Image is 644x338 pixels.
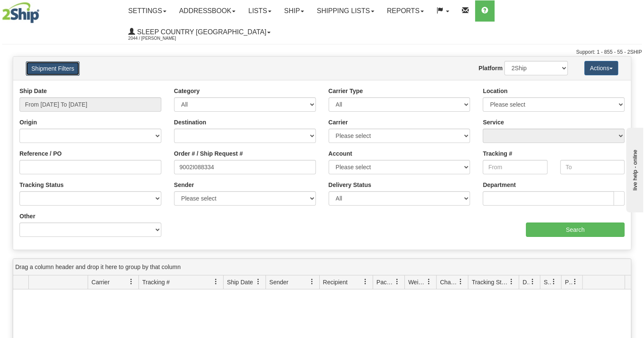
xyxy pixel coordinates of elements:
label: Order # / Ship Request # [174,149,243,158]
label: Account [329,149,352,158]
span: Ship Date [227,278,253,286]
a: Carrier filter column settings [124,275,138,289]
label: Delivery Status [329,181,371,189]
span: Shipment Issues [544,278,551,286]
span: Weight [408,278,426,286]
a: Charge filter column settings [453,275,468,289]
a: Ship [278,0,310,22]
label: Platform [478,64,503,72]
label: Carrier Type [329,87,363,95]
label: Other [19,212,35,220]
div: grid grouping header [13,259,631,275]
label: Origin [19,118,37,126]
label: Tracking Status [19,181,64,189]
a: Packages filter column settings [390,275,404,289]
a: Settings [122,0,173,22]
a: Tracking Status filter column settings [504,275,519,289]
span: 2044 / [PERSON_NAME] [128,34,192,43]
button: Shipment Filters [26,61,80,76]
label: Reference / PO [19,149,62,158]
label: Location [483,87,507,95]
label: Department [483,181,516,189]
span: Tracking Status [472,278,509,286]
a: Shipment Issues filter column settings [547,275,561,289]
a: Delivery Status filter column settings [525,275,540,289]
iframe: chat widget [625,126,643,212]
div: live help - online [6,7,78,14]
span: Recipient [323,278,348,286]
label: Category [174,87,200,95]
a: Tracking # filter column settings [209,275,223,289]
a: Sender filter column settings [305,275,319,289]
span: Tracking # [142,278,170,286]
a: Lists [242,0,277,22]
img: logo2044.jpg [2,2,39,23]
label: Service [483,118,504,126]
a: Shipping lists [310,0,380,22]
a: Addressbook [173,0,242,22]
label: Ship Date [19,87,47,95]
a: Recipient filter column settings [358,275,373,289]
input: Search [526,223,625,237]
span: Carrier [91,278,110,286]
span: Pickup Status [565,278,572,286]
label: Tracking # [483,149,512,158]
a: Pickup Status filter column settings [568,275,582,289]
a: Ship Date filter column settings [251,275,265,289]
label: Destination [174,118,206,126]
a: Reports [381,0,430,22]
a: Weight filter column settings [422,275,436,289]
button: Actions [584,61,618,75]
span: Sender [269,278,288,286]
label: Carrier [329,118,348,126]
span: Charge [440,278,458,286]
span: Packages [376,278,394,286]
div: Support: 1 - 855 - 55 - 2SHIP [2,49,642,56]
span: Delivery Status [522,278,530,286]
input: To [560,160,625,174]
a: Sleep Country [GEOGRAPHIC_DATA] 2044 / [PERSON_NAME] [122,22,277,43]
label: Sender [174,181,194,189]
span: Sleep Country [GEOGRAPHIC_DATA] [135,28,266,36]
input: From [483,160,547,174]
